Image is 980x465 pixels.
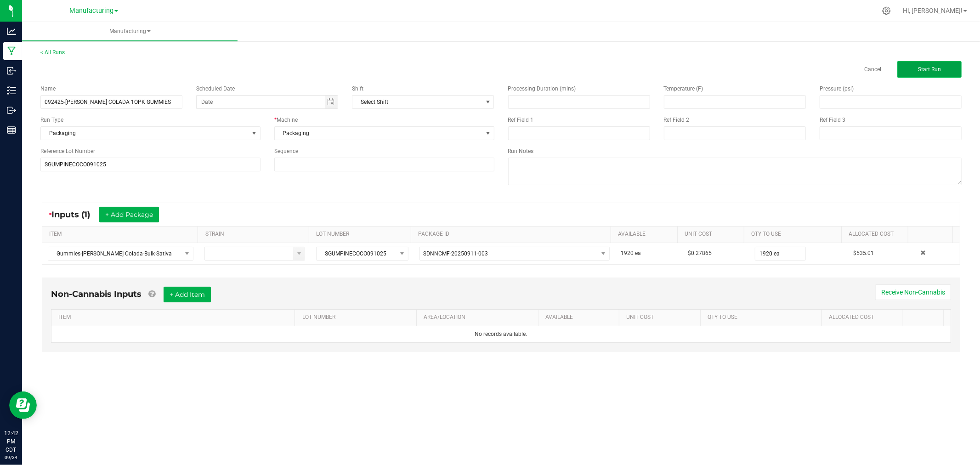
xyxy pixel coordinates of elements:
button: + Add Package [99,207,159,222]
span: $0.27865 [688,250,712,256]
a: PACKAGE IDSortable [418,231,607,238]
span: Scheduled Date [196,85,235,92]
span: Machine [277,117,298,123]
span: Select Shift [352,96,482,108]
span: Reference Lot Number [40,148,95,154]
div: Manage settings [881,6,892,15]
span: SDNNCMF-20250911-003 [424,250,488,257]
a: QTY TO USESortable [708,314,818,321]
button: + Add Item [164,287,211,302]
span: Ref Field 1 [508,117,534,123]
span: Pressure (psi) [820,85,854,92]
span: Ref Field 3 [820,117,845,123]
a: Sortable [916,231,949,238]
span: Temperature (F) [664,85,703,92]
span: ea [635,250,641,256]
a: LOT NUMBERSortable [302,314,413,321]
p: 12:42 PM CDT [4,429,18,454]
a: ITEMSortable [49,231,194,238]
inline-svg: Reports [7,125,16,135]
span: Sequence [274,148,298,154]
span: $535.01 [853,250,874,256]
a: < All Runs [40,49,65,56]
inline-svg: Inventory [7,86,16,95]
a: STRAINSortable [205,231,306,238]
a: Allocated CostSortable [829,314,900,321]
button: Receive Non-Cannabis [875,284,951,300]
inline-svg: Inbound [7,66,16,75]
iframe: Resource center [9,391,37,419]
a: LOT NUMBERSortable [316,231,408,238]
inline-svg: Outbound [7,106,16,115]
td: No records available. [51,326,951,342]
span: 1920 [621,250,634,256]
a: AVAILABLESortable [618,231,674,238]
a: AVAILABLESortable [545,314,616,321]
span: Toggle calendar [325,96,338,108]
span: Packaging [41,127,249,140]
a: Manufacturing [22,22,238,41]
span: Shift [352,85,363,92]
span: Start Run [918,66,941,73]
a: Sortable [910,314,940,321]
input: Date [197,96,324,108]
span: Gummies-[PERSON_NAME] Colada-Bulk-Sativa [48,247,181,260]
span: Manufacturing [69,7,113,15]
span: Non-Cannabis Inputs [51,289,142,299]
a: QTY TO USESortable [751,231,838,238]
span: Hi, [PERSON_NAME]! [903,7,963,14]
a: Unit CostSortable [627,314,697,321]
a: AREA/LOCATIONSortable [424,314,534,321]
span: NO DATA FOUND [352,95,494,109]
a: Unit CostSortable [685,231,740,238]
span: Processing Duration (mins) [508,85,576,92]
a: ITEMSortable [58,314,291,321]
p: 09/24 [4,454,18,461]
a: Allocated CostSortable [849,231,905,238]
a: Add Non-Cannabis items that were also consumed in the run (e.g. gloves and packaging); Also add N... [148,289,155,299]
button: Start Run [897,61,962,78]
span: Manufacturing [22,28,238,35]
inline-svg: Manufacturing [7,46,16,56]
span: Run Type [40,116,63,124]
span: NO DATA FOUND [48,247,193,261]
span: Ref Field 2 [664,117,690,123]
span: Packaging [275,127,482,140]
span: SGUMPINECOCO091025 [317,247,396,260]
span: Inputs (1) [51,210,99,220]
span: Name [40,85,56,92]
a: Cancel [864,66,881,74]
span: Run Notes [508,148,534,154]
inline-svg: Analytics [7,27,16,36]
